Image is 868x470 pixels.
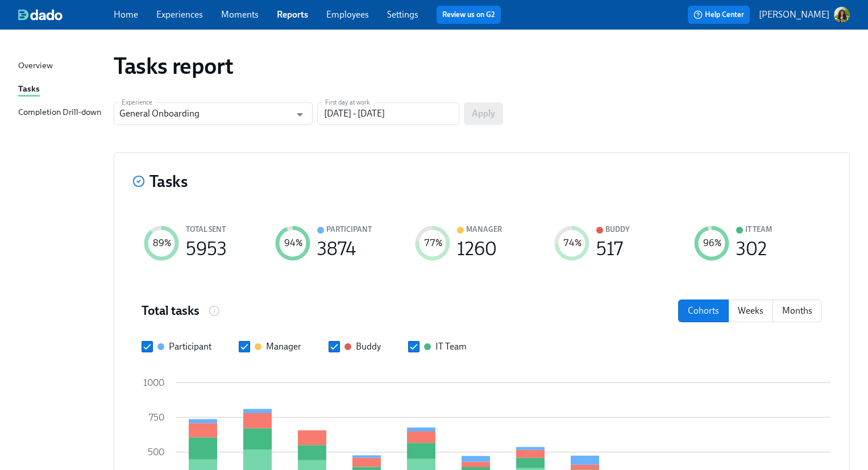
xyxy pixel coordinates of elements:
div: Buddy [356,340,381,353]
text: 94 % [284,238,302,248]
div: Participant [169,340,211,353]
tspan: 750 [149,412,164,423]
div: IT Team [435,340,467,353]
a: Experiences [156,9,203,20]
p: [PERSON_NAME] [759,9,829,21]
div: Overview [18,59,53,73]
div: 517 [596,243,623,255]
a: Tasks [18,82,105,97]
a: Home [114,9,138,20]
tspan: 1000 [143,377,164,388]
a: Moments [221,9,259,20]
button: months [773,300,822,322]
h4: Total tasks [142,302,200,319]
a: Review us on G2 [442,9,495,20]
div: Buddy [605,223,630,236]
div: date filter [678,300,822,322]
div: Completion Drill-down [18,106,101,120]
div: IT Team [745,223,772,236]
p: Months [782,305,812,317]
img: ACg8ocLclD2tQmfIiewwK1zANg5ba6mICO7ZPBc671k9VM_MGIVYfH83=s96-c [834,7,850,23]
button: [PERSON_NAME] [759,7,850,23]
h3: Tasks [149,171,188,192]
div: 3874 [317,243,356,255]
div: 5953 [186,243,227,255]
text: 74 % [563,238,582,248]
div: Participant [326,223,372,236]
text: 89 % [153,238,171,248]
a: dado [18,9,114,20]
text: 96 % [703,238,721,248]
p: Weeks [738,305,763,317]
button: cohorts [678,300,729,322]
div: Manager [266,340,301,353]
a: Employees [326,9,369,20]
a: Completion Drill-down [18,106,105,120]
button: weeks [728,300,773,322]
button: Open [291,106,309,123]
div: 302 [736,243,767,255]
button: Help Center [688,6,750,24]
svg: The number of tasks that started in a month/week or all tasks sent to a specific cohort [209,305,220,317]
div: TOTAL SENT [186,223,226,236]
span: Help Center [693,9,744,20]
button: Review us on G2 [437,6,501,24]
div: Manager [466,223,502,236]
h1: Tasks report [114,52,233,80]
a: Reports [277,9,308,20]
a: Settings [387,9,418,20]
div: 1260 [457,243,497,255]
p: Cohorts [688,305,719,317]
img: dado [18,9,63,20]
a: Overview [18,59,105,73]
text: 77 % [424,238,442,248]
tspan: 500 [148,447,164,457]
div: Tasks [18,82,40,97]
